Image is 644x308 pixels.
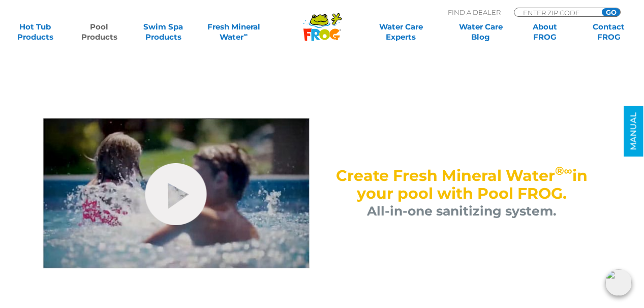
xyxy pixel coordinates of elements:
a: Swim SpaProducts [138,22,188,42]
a: Water CareBlog [455,22,505,42]
span: All-in-one sanitizing system. [367,203,557,219]
sup: ∞ [243,31,248,38]
a: PoolProducts [74,22,124,42]
img: flippin-frog-video-still [43,118,310,268]
a: MANUAL [624,106,643,157]
input: GO [602,8,620,16]
input: Zip Code Form [522,8,591,17]
a: Fresh MineralWater∞ [203,22,265,42]
img: openIcon [605,269,632,296]
a: Hot TubProducts [10,22,60,42]
a: Water CareExperts [360,22,442,42]
sup: ®∞ [555,164,572,178]
a: AboutFROG [520,22,570,42]
span: Create Fresh Mineral Water in your pool with Pool FROG. [336,166,587,203]
p: Find A Dealer [448,8,501,17]
a: ContactFROG [584,22,634,42]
